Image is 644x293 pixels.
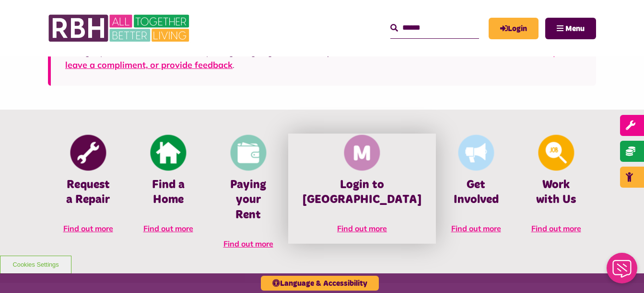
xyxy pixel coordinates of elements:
[222,178,274,223] h4: Paying your Rent
[530,178,582,207] h4: Work with Us
[143,224,193,233] span: Find out more
[565,25,585,33] span: Menu
[458,135,494,171] img: Get Involved
[451,224,501,233] span: Find out more
[436,134,516,244] a: Get Involved Get Involved Find out more
[337,224,387,233] span: Find out more
[48,10,192,47] img: RBH
[208,134,288,259] a: Pay Rent Paying your Rent Find out more
[489,18,539,39] a: MyRBH
[63,224,113,233] span: Find out more
[48,134,128,244] a: Report Repair Request a Repair Find out more
[230,135,266,171] img: Pay Rent
[261,276,379,291] button: Language & Accessibility
[223,239,273,248] span: Find out more
[70,135,106,171] img: Report Repair
[538,135,574,171] img: Looking For A Job
[150,135,186,171] img: Find A Home
[531,224,581,233] span: Find out more
[142,178,194,207] h4: Find a Home
[390,18,479,38] input: Search
[128,134,208,244] a: Find A Home Find a Home Find out more
[601,250,644,293] iframe: Netcall Web Assistant for live chat
[450,178,502,207] h4: Get Involved
[62,178,114,207] h4: Request a Repair
[303,178,422,207] h4: Login to [GEOGRAPHIC_DATA]
[545,18,596,39] button: Navigation
[516,134,596,244] a: Looking For A Job Work with Us Find out more
[288,134,436,244] a: Membership And Mutuality Login to [GEOGRAPHIC_DATA] Find out more
[344,135,380,171] img: Membership And Mutuality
